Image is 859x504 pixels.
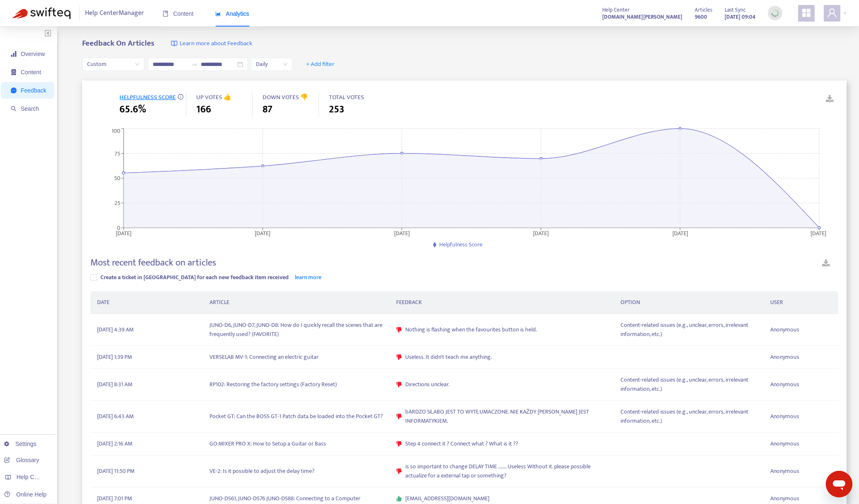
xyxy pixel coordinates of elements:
[100,273,289,282] span: Create a ticket in [GEOGRAPHIC_DATA] for each new feedback item received
[295,273,321,282] a: learn more
[405,439,518,448] span: Step 4 connect it ? Connect what ? What is it ??
[82,37,154,50] b: Feedback On Articles
[114,149,120,158] tspan: 75
[695,5,712,15] span: Articles
[602,5,630,15] span: Help Center
[394,228,410,238] tspan: [DATE]
[114,198,120,208] tspan: 25
[396,382,402,387] span: dislike
[306,59,335,69] span: + Add filter
[171,39,252,49] a: Learn more about Feedback
[215,10,249,17] span: Analytics
[191,61,197,68] span: to
[725,12,755,22] strong: [DATE] 09:04
[11,51,17,57] span: signal
[4,491,46,498] a: Online Help
[439,240,482,249] span: Helpfulness Score
[11,88,17,93] span: message
[4,441,37,447] a: Settings
[17,474,51,480] span: Help Centers
[725,5,746,15] span: Last Sync
[396,414,402,419] span: dislike
[811,228,827,238] tspan: [DATE]
[87,58,139,71] span: Custom
[389,291,614,314] th: FEEDBACK
[826,471,852,497] iframe: メッセージングウィンドウを開くボタン
[116,228,131,238] tspan: [DATE]
[11,106,17,112] span: search
[203,401,390,433] td: Pocket GT: Can the BOSS GT-1 Patch data be loaded into the Pocket GT?
[255,228,271,238] tspan: [DATE]
[801,8,811,18] span: appstore
[97,467,134,476] span: [DATE] 11:50 PM
[203,433,390,455] td: GO:MIXER PRO X: How to Setup a Guitar or Bass
[21,69,41,75] span: Content
[97,412,134,421] span: [DATE] 6:43 AM
[163,10,194,17] span: Content
[405,325,537,334] span: Nothing is flashing when the favourites button is held.
[215,11,221,17] span: area-chart
[203,314,390,346] td: JUNO-D6, JUNO-D7, JUNO-D8: How do I quickly recall the scenes that are frequently used? (FAVORITE)
[263,92,308,102] span: DOWN VOTES 👎
[396,354,402,360] span: dislike
[695,12,707,22] strong: 9600
[119,92,176,102] span: HELPFULNESS SCORE
[196,92,231,102] span: UP VOTES 👍
[180,39,252,49] span: Learn more about Feedback
[203,369,390,401] td: RP102: Restoring the factory settings (Factory Reset)
[256,58,287,71] span: Daily
[602,12,682,22] a: [DOMAIN_NAME][PERSON_NAME]
[85,5,144,21] span: Help Center Manager
[97,494,132,503] span: [DATE] 7:01 PM
[90,257,216,268] h4: Most recent feedback on articles
[621,321,757,339] span: Content-related issues (e.g., unclear, errors, irrelevant information, etc.)
[770,439,799,448] span: Anonymous
[770,412,799,421] span: Anonymous
[196,102,211,117] span: 166
[171,40,178,47] img: image-link
[770,325,799,334] span: Anonymous
[764,291,838,314] th: USER
[405,353,492,362] span: Useless. It didn't teach me anything.
[300,58,341,71] button: + Add filter
[112,126,120,136] tspan: 100
[329,92,364,102] span: TOTAL VOTES
[827,8,837,18] span: user
[21,105,39,112] span: Search
[21,51,45,57] span: Overview
[263,102,273,117] span: 87
[97,380,132,389] span: [DATE] 8:31 AM
[97,439,132,448] span: [DATE] 2:16 AM
[97,353,132,362] span: [DATE] 1:39 PM
[119,102,146,117] span: 65.6%
[396,496,402,502] span: like
[203,455,390,487] td: VE-2: Is it possible to adjust the delay time?
[770,494,799,503] span: Anonymous
[533,228,549,238] tspan: [DATE]
[672,228,688,238] tspan: [DATE]
[90,291,202,314] th: DATE
[770,8,780,18] img: sync_loading.0b5143dde30e3a21642e.gif
[163,11,168,17] span: book
[329,102,344,117] span: 253
[405,407,607,426] span: bARDZO SŁABO JEST TO WYTŁUMACZONE. NIE KAŻDY [PERSON_NAME] JEST INFORMATYKIEM.
[770,353,799,362] span: Anonymous
[614,291,764,314] th: OPTION
[114,173,120,183] tspan: 50
[405,494,489,503] span: [EMAIL_ADDRESS][DOMAIN_NAME]
[11,69,17,75] span: container
[117,223,120,232] tspan: 0
[12,7,71,19] img: Swifteq
[396,327,402,333] span: dislike
[203,346,390,369] td: VERSELAB MV-1: Connecting an electric guitar
[770,467,799,476] span: Anonymous
[621,407,757,426] span: Content-related issues (e.g., unclear, errors, irrelevant information, etc.)
[21,87,46,94] span: Feedback
[396,441,402,447] span: dislike
[405,462,607,480] span: is so important to change DELAY TIME ....... Useless Without it. please possible actualize for a ...
[770,380,799,389] span: Anonymous
[97,325,134,334] span: [DATE] 4:39 AM
[191,61,197,68] span: swap-right
[203,291,390,314] th: ARTICLE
